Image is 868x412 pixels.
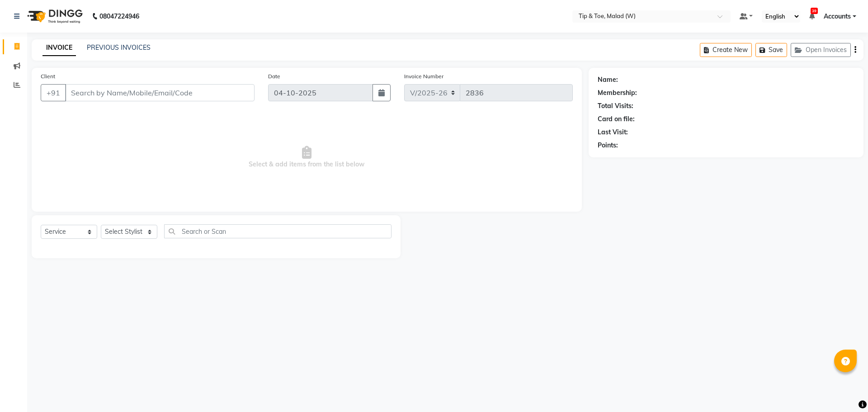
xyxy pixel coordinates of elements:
div: Name: [598,75,618,85]
a: INVOICE [42,40,76,56]
b: 08047224946 [99,4,139,29]
span: Accounts [824,12,851,21]
a: 39 [809,12,815,20]
button: Save [755,43,787,57]
button: +91 [41,84,66,101]
span: 39 [811,8,818,14]
button: Create New [700,43,752,57]
label: Invoice Number [404,72,443,81]
div: Total Visits: [598,101,633,111]
img: logo [23,4,85,29]
a: PREVIOUS INVOICES [87,43,151,52]
div: Card on file: [598,114,635,124]
input: Search or Scan [164,224,392,238]
iframe: chat widget [830,376,859,403]
button: Open Invoices [791,43,851,57]
div: Last Visit: [598,128,628,137]
label: Date [268,72,280,81]
label: Client [41,72,55,81]
input: Search by Name/Mobile/Email/Code [65,84,255,101]
div: Points: [598,141,618,150]
div: Membership: [598,88,637,98]
span: Select & add items from the list below [41,112,573,203]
